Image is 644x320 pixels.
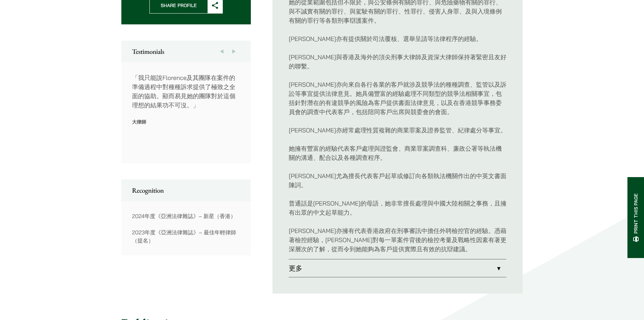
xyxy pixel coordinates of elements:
[289,199,506,217] p: 普通話是[PERSON_NAME]的母語，她非常擅長處理與中國大陸相關之事務，且擁有出眾的中文起草能力。
[289,144,506,162] p: 她擁有豐富的經驗代表客戶處理與證監會、商業罪案調查科、廉政公署等執法機關的溝通、配合以及各種調查程序。
[289,126,506,135] p: [PERSON_NAME]亦經常處理性質複雜的商業罪案及證券監管、紀律處分等事宜。
[289,34,506,43] p: [PERSON_NAME]亦有提供關於司法覆核、選舉呈請等法律程序的經驗。
[132,228,240,244] p: 2023年度《亞洲法律雜誌》– 最佳年輕律師（提名）
[289,80,506,116] p: [PERSON_NAME]亦向來自各行各業的客戶就涉及競爭法的種種調查、監管以及訴訟等事宜提供法律意見。她具備豐富的經驗處理不同類型的競爭法相關事宜，包括針對潛在的有違競爭的風險為客戶提供書面法...
[289,259,506,277] a: 更多
[289,226,506,254] p: [PERSON_NAME]亦擁有代表香港政府在刑事審訊中擔任外聘檢控官的經驗。憑藉著檢控經驗，[PERSON_NAME]對每一單案件背後的檢控考量及戰略性因素有著更深層次的了解，從而令到她能夠為...
[132,47,240,56] h2: Testimonials
[228,41,240,62] button: Next
[132,73,240,110] p: 「我只能說Florence及其團隊在案件的準備過程中對種種訴求提供了極致之全面的協助。顯而易見她的團隊對於這個理想的結果功不可沒。」
[216,41,228,62] button: Previous
[289,171,506,190] p: [PERSON_NAME]尤為擅長代表客戶起草或修訂向各類執法機關作出的中英文書面陳詞。
[132,186,240,194] h2: Recognition
[289,52,506,71] p: [PERSON_NAME]與香港及海外的頂尖刑事大律師及資深大律師保持著緊密且友好的聯繫。
[132,119,240,125] p: 大律師
[132,212,240,220] p: 2024年度《亞洲法律雜誌》– 新星（香港）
